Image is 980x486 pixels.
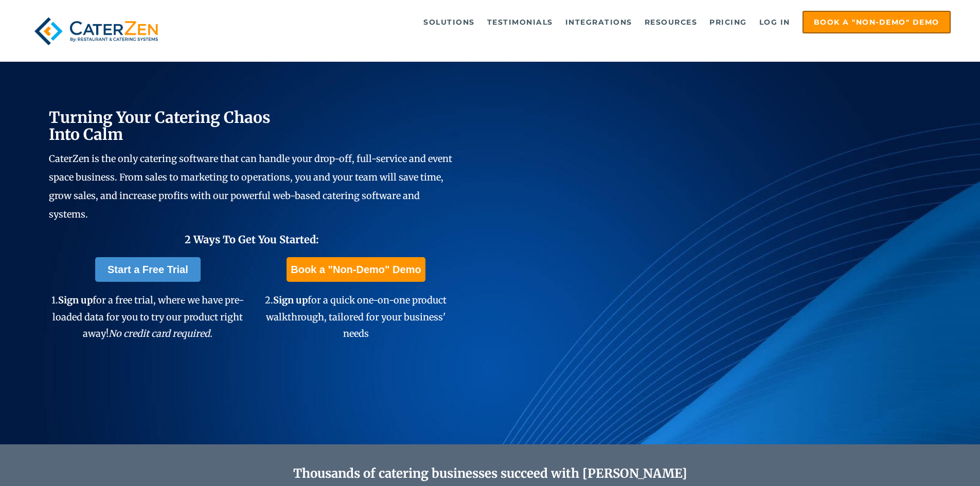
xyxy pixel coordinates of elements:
a: Log in [754,12,795,32]
span: 2. for a quick one-on-one product walkthrough, tailored for your business' needs [265,294,447,339]
span: Sign up [58,294,93,306]
span: 2 Ways To Get You Started: [185,233,319,246]
span: CaterZen is the only catering software that can handle your drop-off, full-service and event spac... [49,153,452,220]
a: Pricing [704,12,752,32]
span: 1. for a free trial, where we have pre-loaded data for you to try our product right away! [51,294,244,339]
em: No credit card required. [109,328,212,339]
iframe: Help widget launcher [888,446,969,475]
div: Navigation Menu [187,11,951,33]
span: Turning Your Catering Chaos Into Calm [49,107,271,144]
a: Resources [639,12,703,32]
a: Testimonials [482,12,558,32]
a: Integrations [560,12,637,32]
img: caterzen [29,11,163,51]
a: Book a "Non-Demo" Demo [803,11,951,33]
a: Solutions [418,12,480,32]
a: Start a Free Trial [95,257,201,282]
a: Book a "Non-Demo" Demo [287,257,425,282]
span: Sign up [273,294,308,306]
h2: Thousands of catering businesses succeed with [PERSON_NAME] [98,466,882,481]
